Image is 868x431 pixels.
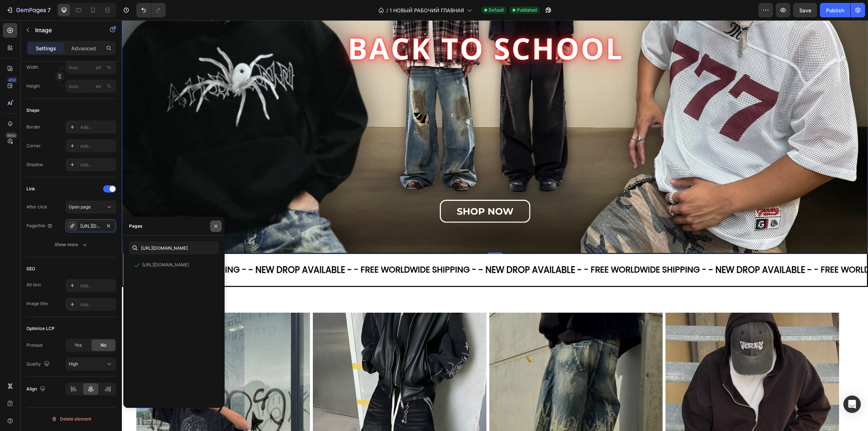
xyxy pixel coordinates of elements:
div: % [107,83,111,89]
span: Open page [69,204,91,210]
button: px [105,63,113,72]
span: Default [489,7,504,13]
div: Corner [26,143,41,149]
div: Add... [80,124,114,131]
p: 7 [47,6,51,14]
p: - FREE WORLDWIDE SHIPPING - [462,242,584,257]
span: High [69,361,78,367]
div: Align [26,384,47,394]
span: Yes [75,342,82,348]
p: Settings [36,45,56,52]
div: Pages [129,223,142,229]
div: SEO [26,266,35,272]
p: Image [35,26,97,34]
button: Publish [820,3,850,17]
p: - FREE WORLDWIDE SHIPPING - [232,242,354,257]
p: - NEW DROP AVAILABLE - [357,242,460,257]
div: Add... [80,143,114,149]
div: Border [26,124,41,130]
div: After click [26,204,47,210]
input: Insert link or search [129,241,219,254]
div: [URL][DOMAIN_NAME] [142,262,189,268]
iframe: Design area [122,20,868,431]
div: Shape [26,107,39,114]
div: Show more [55,241,88,248]
div: Add... [80,301,114,308]
div: Shadow [26,161,43,168]
p: - FREE WORLDWIDE SHIPPING - [692,242,814,257]
span: / [386,7,388,14]
label: Width [26,64,38,71]
button: High [65,358,116,371]
div: Add... [80,283,114,289]
div: Beta [5,132,17,138]
p: - NEW DROP AVAILABLE - [127,242,230,257]
span: Published [517,7,537,13]
button: % [94,63,103,72]
span: No [101,342,106,348]
button: % [94,82,103,90]
p: - NEW DROP AVAILABLE - [587,242,690,257]
span: 1 НОВЫЙ РАБОЧИЙ ГЛАВНАЯ [390,7,464,14]
div: Delete element [51,415,91,423]
div: Quality [26,359,51,369]
label: Height [26,83,40,89]
div: Open Intercom Messenger [843,396,861,413]
div: px [96,83,101,89]
div: Add... [80,162,114,168]
button: Save [793,3,817,17]
span: Save [799,7,811,13]
div: Alt text [26,282,41,288]
input: px% [65,80,116,93]
div: Preload [26,342,42,348]
button: Open page [65,200,116,214]
div: Optimize LCP [26,325,55,332]
div: % [107,64,111,71]
button: px [105,82,113,90]
button: Delete element [26,413,116,425]
button: 7 [3,3,54,17]
p: Advanced [71,45,96,52]
div: px [96,64,101,71]
div: Undo/Redo [136,3,166,17]
button: Show more [26,238,116,251]
div: Link [26,186,35,192]
div: Page/link [26,223,53,229]
div: 450 [7,77,17,83]
div: Image title [26,300,48,307]
div: [URL][DOMAIN_NAME] [80,223,101,229]
h2: WHAT'S NEW [14,272,732,287]
input: px% [65,61,116,74]
div: Publish [826,7,844,14]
